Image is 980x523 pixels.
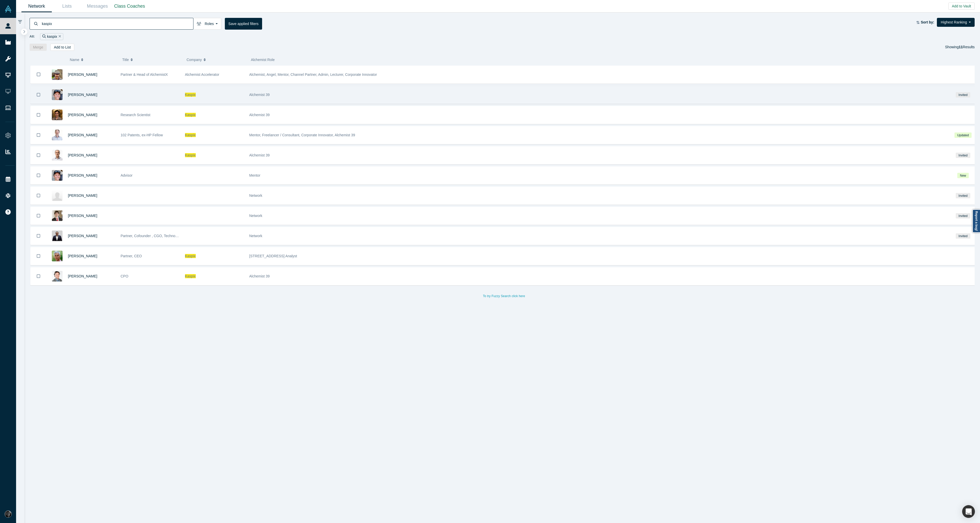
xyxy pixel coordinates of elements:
[251,58,275,62] span: Alchemist Role
[185,113,196,117] span: Kaspix
[954,132,971,138] span: Updated
[41,18,193,30] input: Search by name, title, company, summary, expertise, investment criteria or topics of focus
[249,133,355,137] span: Mentor, Freelancer / Consultant, Corporate Innovator, Alchemist 39
[68,214,97,218] a: [PERSON_NAME]
[956,233,970,239] span: Invited
[31,207,46,225] button: Bookmark
[945,44,975,51] div: Showing
[956,213,970,218] span: Invited
[193,18,221,30] button: Roles
[30,34,35,39] span: All:
[249,173,261,177] span: Mentor
[959,45,963,49] strong: 11
[249,72,377,77] span: Alchemist, Angel, Mentor, Channel Partner, Admin, Lecturer, Corporate Innovator
[68,133,97,137] a: [PERSON_NAME]
[121,173,133,177] span: Advisor
[5,5,12,13] img: Alchemist Vault Logo
[249,254,297,258] span: [STREET_ADDRESS] Analyst
[52,170,63,181] img: Andy Pflaum's Profile Image
[185,93,196,97] span: Kaspix
[68,193,97,198] a: [PERSON_NAME]
[52,251,63,261] img: Pablo Zegers's Profile Image
[185,153,196,157] span: Kaspix
[82,0,113,12] a: Messages
[185,133,196,137] span: Kaspix
[68,113,97,117] span: [PERSON_NAME]
[249,193,262,198] span: Network
[121,254,142,258] span: Partner, CEO
[52,190,63,201] img: Eduardo Izquierdo's Profile Image
[52,0,82,12] a: Lists
[70,54,117,65] button: Name
[249,214,262,218] span: Network
[31,106,46,124] button: Bookmark
[185,254,196,258] span: Kaspix
[956,193,970,198] span: Invited
[52,271,63,282] img: Andres Valdivieso's Profile Image
[31,267,46,285] button: Bookmark
[52,130,63,140] img: Will Allen's Profile Image
[68,93,97,97] a: [PERSON_NAME]
[957,173,969,178] span: New
[249,153,270,157] span: Alchemist 39
[31,247,46,265] button: Bookmark
[68,173,97,177] a: [PERSON_NAME]
[52,69,63,80] img: Ian Bergman's Profile Image
[52,150,63,161] img: Eduardo Izquierdo's Profile Image
[31,227,46,245] button: Bookmark
[249,93,270,97] span: Alchemist 39
[68,153,97,157] a: [PERSON_NAME]
[185,72,219,77] span: Alchemist Accelerator
[68,274,97,278] a: [PERSON_NAME]
[122,54,181,65] button: Title
[30,44,47,51] button: Merge
[479,293,529,299] button: To try Fuzzy Search click here
[57,34,61,40] button: Remove Filter
[68,254,97,258] a: [PERSON_NAME]
[50,44,74,51] button: Add to List
[52,230,63,241] img: Ermilo Vazquez's Profile Image
[959,45,975,49] span: Results
[40,33,63,40] div: kaspix
[187,54,246,65] button: Company
[122,54,129,65] span: Title
[5,510,12,518] img: Rami Chousein's Account
[52,210,63,221] img: Cristobal Hurtado's Profile Image
[31,86,46,104] button: Bookmark
[68,72,97,77] a: [PERSON_NAME]
[21,0,52,12] a: Network
[31,167,46,184] button: Bookmark
[225,18,262,30] button: Save applied filters
[52,89,63,100] img: Andy Pflaum's Profile Image
[31,126,46,144] button: Bookmark
[187,54,202,65] span: Company
[31,187,46,204] button: Bookmark
[121,234,216,238] span: Partner, Cofounder , CGO, Technology Advisor, Telco Expert
[249,113,270,117] span: Alchemist 39
[70,54,79,65] span: Name
[937,18,975,27] button: Highest Ranking
[972,209,980,233] a: Report a bug!
[113,0,147,12] a: Class Coaches
[52,110,63,120] img: Jorge Gomez's Profile Image
[31,66,46,83] button: Bookmark
[31,147,46,164] button: Bookmark
[956,153,970,158] span: Invited
[921,20,934,24] strong: Sort by:
[121,274,128,278] span: CPO
[948,3,975,10] button: Add to Vault
[249,274,270,278] span: Alchemist 39
[249,234,262,238] span: Network
[121,113,151,117] span: Research Scientist
[68,234,97,238] a: [PERSON_NAME]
